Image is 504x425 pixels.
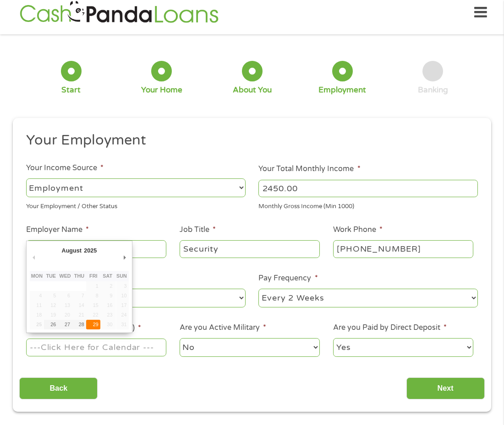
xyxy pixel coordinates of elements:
[26,163,104,173] label: Your Income Source
[83,245,98,257] div: 2025
[26,339,166,356] input: Use the arrow keys to pick a date
[180,240,320,258] input: Cashier
[26,199,246,211] div: Your Employment / Other Status
[141,85,182,95] div: Your Home
[258,199,478,211] div: Monthly Gross Income (Min 1000)
[333,240,473,258] input: (231) 754-4010
[258,164,360,174] label: Your Total Monthly Income
[31,273,43,279] abbr: Monday
[103,273,112,279] abbr: Saturday
[333,225,383,235] label: Work Phone
[60,245,83,257] div: August
[26,131,471,150] h2: Your Employment
[418,85,448,95] div: Banking
[44,320,58,329] button: 26
[46,273,56,279] abbr: Tuesday
[258,274,318,283] label: Pay Frequency
[333,323,447,333] label: Are you Paid by Direct Deposit
[60,273,71,279] abbr: Wednesday
[89,273,97,279] abbr: Friday
[19,377,98,400] input: Back
[233,85,272,95] div: About You
[121,252,129,264] button: Next Month
[180,225,216,235] label: Job Title
[30,252,38,264] button: Previous Month
[318,85,366,95] div: Employment
[61,85,81,95] div: Start
[72,320,87,329] button: 28
[74,273,84,279] abbr: Thursday
[58,320,72,329] button: 27
[26,240,166,258] input: Walmart
[406,377,485,400] input: Next
[116,273,127,279] abbr: Sunday
[258,180,478,197] input: 1800
[86,320,100,329] button: 29
[26,225,89,235] label: Employer Name
[180,323,266,333] label: Are you Active Military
